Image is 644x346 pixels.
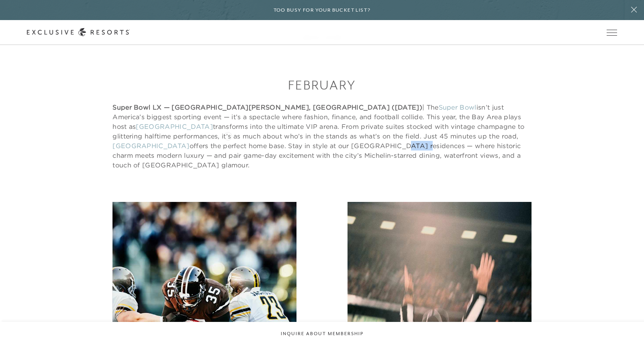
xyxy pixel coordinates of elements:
[112,102,532,170] p: | The isn’t just America’s biggest sporting event — it’s a spectacle where fashion, finance, and ...
[112,76,532,94] h3: February
[607,30,617,35] button: Open navigation
[136,122,213,130] a: [GEOGRAPHIC_DATA]
[112,142,189,150] a: [GEOGRAPHIC_DATA]
[439,103,476,111] a: Super Bowl
[274,6,371,14] h6: Too busy for your bucket list?
[112,103,422,111] strong: Super Bowl LX — [GEOGRAPHIC_DATA][PERSON_NAME], [GEOGRAPHIC_DATA] ([DATE])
